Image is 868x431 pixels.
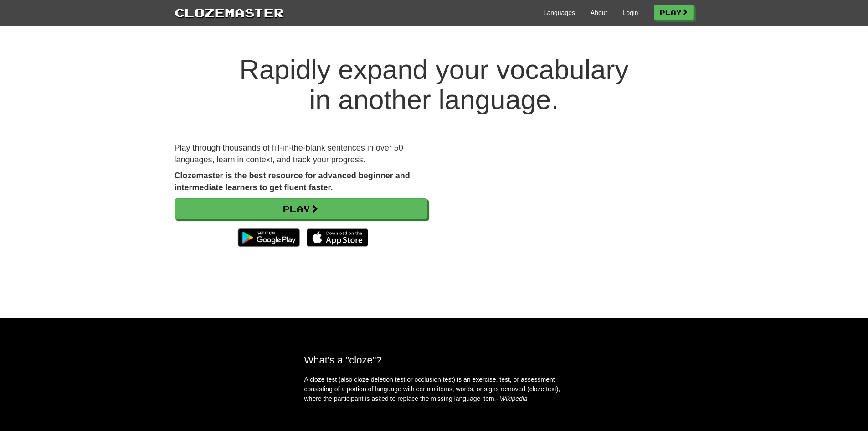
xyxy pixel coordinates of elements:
[175,142,427,166] p: Play through thousands of fill-in-the-blank sentences in over 50 languages, learn in context, and...
[233,224,304,251] img: Get it on Google Play
[175,4,284,21] a: Clozemaster
[175,171,410,192] strong: Clozemaster is the best resource for advanced beginner and intermediate learners to get fluent fa...
[591,8,607,17] a: About
[175,198,427,219] a: Play
[496,395,528,402] em: - Wikipedia
[307,228,368,247] img: Download_on_the_App_Store_Badge_US-UK_135x40-25178aeef6eb6b83b96f5f2d004eda3bffbb37122de64afbaef7...
[304,375,564,404] p: A cloze test (also cloze deletion test or occlusion test) is an exercise, test, or assessment con...
[622,8,638,17] a: Login
[544,8,575,17] a: Languages
[654,5,694,20] a: Play
[304,354,564,366] h2: What's a "cloze"?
